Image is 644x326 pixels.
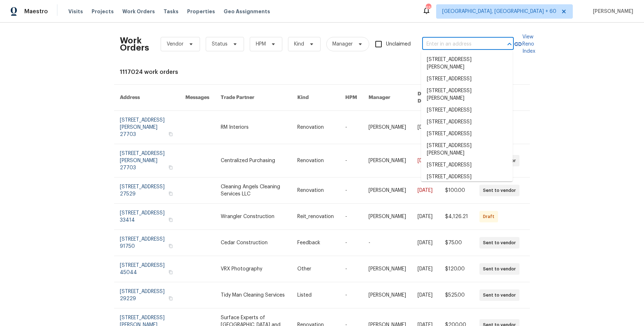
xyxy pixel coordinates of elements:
[340,178,363,204] td: -
[215,144,292,178] td: Centralized Purchasing
[167,217,174,223] button: Copy Address
[164,9,179,14] span: Tasks
[504,39,514,49] button: Close
[92,8,114,15] span: Projects
[421,116,513,128] li: [STREET_ADDRESS]
[421,159,513,171] li: [STREET_ADDRESS]
[363,282,412,308] td: [PERSON_NAME]
[114,85,180,111] th: Address
[167,295,174,302] button: Copy Address
[421,104,513,116] li: [STREET_ADDRESS]
[340,204,363,230] td: -
[167,41,184,48] span: Vendor
[24,8,48,15] span: Maestro
[332,41,353,48] span: Manager
[590,8,633,15] span: [PERSON_NAME]
[422,39,494,50] input: Enter in an address
[363,204,412,230] td: [PERSON_NAME]
[167,131,174,137] button: Copy Address
[215,85,292,111] th: Trade Partner
[167,243,174,249] button: Copy Address
[224,8,270,15] span: Geo Assignments
[180,85,215,111] th: Messages
[167,190,174,197] button: Copy Address
[426,4,431,11] div: 657
[212,41,228,48] span: Status
[167,269,174,275] button: Copy Address
[442,8,556,15] span: [GEOGRAPHIC_DATA], [GEOGRAPHIC_DATA] + 60
[167,164,174,171] button: Copy Address
[187,8,215,15] span: Properties
[340,144,363,178] td: -
[292,111,340,144] td: Renovation
[256,41,266,48] span: HPM
[412,85,439,111] th: Due Date
[292,204,340,230] td: Reit_renovation
[421,85,513,104] li: [STREET_ADDRESS][PERSON_NAME]
[340,111,363,144] td: -
[292,178,340,204] td: Renovation
[292,256,340,282] td: Other
[292,85,340,111] th: Kind
[215,204,292,230] td: Wrangler Construction
[363,256,412,282] td: [PERSON_NAME]
[292,230,340,256] td: Feedback
[363,230,412,256] td: -
[514,33,535,55] a: View Reno Index
[120,68,524,76] div: 1117024 work orders
[421,128,513,140] li: [STREET_ADDRESS]
[363,111,412,144] td: [PERSON_NAME]
[340,230,363,256] td: -
[421,171,513,190] li: [STREET_ADDRESS][PERSON_NAME]
[421,73,513,85] li: [STREET_ADDRESS]
[215,230,292,256] td: Cedar Construction
[215,111,292,144] td: RM Interiors
[363,144,412,178] td: [PERSON_NAME]
[340,282,363,308] td: -
[68,8,83,15] span: Visits
[363,85,412,111] th: Manager
[294,41,304,48] span: Kind
[340,85,363,111] th: HPM
[421,54,513,73] li: [STREET_ADDRESS][PERSON_NAME]
[363,178,412,204] td: [PERSON_NAME]
[122,8,155,15] span: Work Orders
[386,41,411,48] span: Unclaimed
[292,144,340,178] td: Renovation
[340,256,363,282] td: -
[215,282,292,308] td: Tidy Man Cleaning Services
[215,178,292,204] td: Cleaning Angels Cleaning Services LLC
[215,256,292,282] td: VRX Photography
[292,282,340,308] td: Listed
[421,140,513,159] li: [STREET_ADDRESS][PERSON_NAME]
[120,37,149,51] h2: Work Orders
